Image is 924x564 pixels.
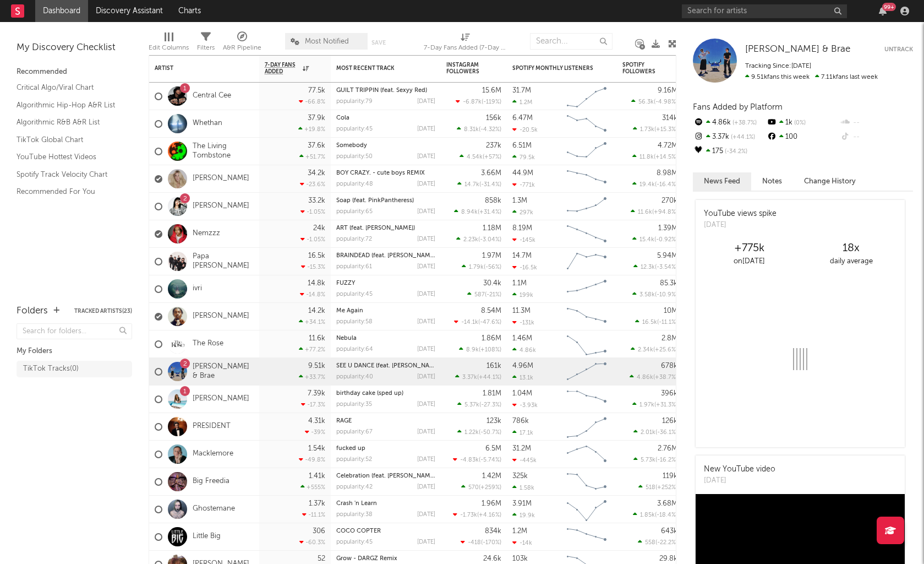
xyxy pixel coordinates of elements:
[704,208,777,220] div: YouTube views spike
[562,386,611,413] svg: Chart title
[463,237,478,243] span: 2.23k
[485,197,501,204] div: 858k
[336,143,367,149] a: Somebody
[562,413,611,441] svg: Chart title
[562,193,611,220] svg: Chart title
[479,209,500,215] span: +31.4 %
[751,172,793,191] button: Notes
[661,335,677,342] div: 2.8M
[800,255,902,268] div: daily average
[639,154,654,160] span: 11.8k
[882,3,896,11] div: 99 +
[484,154,500,160] span: +57 %
[474,292,485,298] span: 587
[480,127,500,133] span: -4.32 %
[512,209,533,216] div: 297k
[659,319,676,326] span: -11.1 %
[562,138,611,165] svg: Chart title
[486,362,501,370] div: 161k
[336,402,372,408] div: popularity: 35
[336,291,373,297] div: popularity: 45
[417,181,435,187] div: [DATE]
[336,418,435,424] div: RAGE
[446,62,485,75] div: Instagram Followers
[657,170,677,177] div: 8.98M
[462,263,501,270] div: ( )
[417,429,435,435] div: [DATE]
[336,65,419,72] div: Most Recent Track
[562,275,611,303] svg: Chart title
[300,208,325,215] div: -1.05 %
[308,280,325,287] div: 14.8k
[417,154,435,160] div: [DATE]
[654,209,676,215] span: +94.8 %
[457,401,501,408] div: ( )
[193,312,249,321] a: [PERSON_NAME]
[632,401,677,408] div: ( )
[512,181,535,188] div: -771k
[464,182,479,188] span: 14.7k
[562,165,611,193] svg: Chart title
[792,120,806,126] span: 0 %
[562,330,611,358] svg: Chart title
[461,209,478,215] span: 8.94k
[745,74,810,80] span: 9.51k fans this week
[336,264,372,270] div: popularity: 61
[417,99,435,105] div: [DATE]
[336,335,357,341] a: Nebula
[336,335,435,341] div: Nebula
[693,116,766,130] div: 4.86k
[454,208,501,215] div: ( )
[417,291,435,297] div: [DATE]
[336,126,373,132] div: popularity: 45
[313,225,325,232] div: 24k
[562,110,611,138] svg: Chart title
[486,142,501,149] div: 237k
[299,98,325,105] div: -66.8 %
[632,291,677,298] div: ( )
[512,87,531,94] div: 31.7M
[17,41,132,55] div: My Discovery Checklist
[766,130,839,144] div: 100
[17,169,121,181] a: Spotify Track Velocity Chart
[793,172,867,191] button: Change History
[300,181,325,188] div: -23.6 %
[193,229,220,238] a: Nemzzz
[638,209,652,215] span: 11.6k
[301,263,325,270] div: -15.3 %
[336,253,437,259] a: BRAINDEAD (feat. [PERSON_NAME])
[23,362,79,376] div: TikTok Tracks ( 0 )
[483,280,501,287] div: 30.4k
[662,417,677,425] div: 126k
[657,292,676,298] span: -10.9 %
[481,170,501,177] div: 3.66M
[640,127,654,133] span: 1.73k
[336,181,373,187] div: popularity: 48
[462,375,477,381] span: 3.37k
[193,252,254,271] a: Papa [PERSON_NAME]
[481,182,500,188] span: -31.4 %
[562,303,611,330] svg: Chart title
[17,361,132,377] a: TikTok Tracks(0)
[193,284,202,294] a: ivri
[17,345,132,358] div: My Folders
[661,390,677,397] div: 396k
[299,153,325,160] div: +51.7 %
[336,154,373,160] div: popularity: 50
[693,103,783,111] span: Fans Added by Platform
[745,45,850,54] span: [PERSON_NAME] & Brae
[454,318,501,326] div: ( )
[336,391,435,397] div: birthday cake (sped up)
[308,142,325,149] div: 37.6k
[655,375,676,381] span: +38.7 %
[512,264,537,271] div: -16.5k
[631,346,677,353] div: ( )
[336,418,352,424] a: RAGE
[884,44,913,55] button: Untrack
[301,401,325,408] div: -17.3 %
[637,375,653,381] span: 4.86k
[308,307,325,314] div: 14.2k
[658,142,677,149] div: 4.72M
[480,319,500,326] span: -47.6 %
[336,473,437,479] a: Celebration (feat. [PERSON_NAME])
